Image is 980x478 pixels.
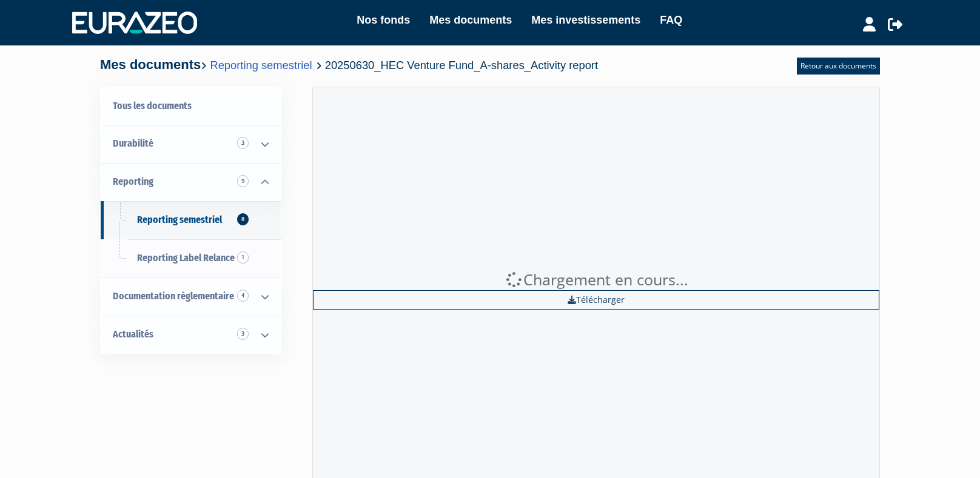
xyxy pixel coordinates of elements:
[113,138,153,149] span: Durabilité
[100,58,598,72] h4: Mes documents
[210,59,312,71] a: Reporting semestriel
[113,176,153,187] span: Reporting
[325,59,598,71] span: 20250630_HEC Venture Fund_A-shares_Activity report
[237,251,249,264] span: 1
[237,175,249,187] span: 9
[137,252,235,264] span: Reporting Label Relance
[101,277,281,316] a: Documentation règlementaire 4
[531,12,640,28] a: Mes investissements
[72,12,197,33] img: 1732889491-logotype_eurazeo_blanc_rvb.png
[113,328,153,340] span: Actualités
[113,290,234,302] span: Documentation règlementaire
[237,137,249,149] span: 3
[357,12,410,28] a: Nos fonds
[660,12,682,28] a: FAQ
[101,163,281,201] a: Reporting 9
[237,328,249,340] span: 3
[101,239,281,277] a: Reporting Label Relance1
[797,58,880,75] a: Retour aux documents
[237,213,249,225] span: 8
[101,201,281,239] a: Reporting semestriel8
[101,87,281,125] a: Tous les documents
[237,290,249,302] span: 4
[101,125,281,163] a: Durabilité 3
[429,12,512,28] a: Mes documents
[313,269,879,291] div: Chargement en cours...
[313,290,879,310] a: Télécharger
[101,316,281,354] a: Actualités 3
[137,214,222,225] span: Reporting semestriel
